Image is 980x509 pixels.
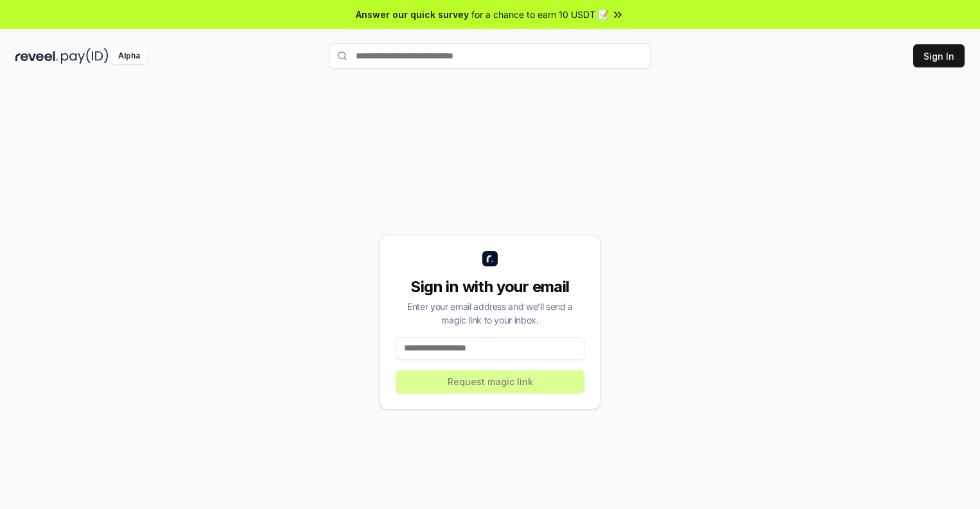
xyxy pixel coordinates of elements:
[913,44,965,67] button: Sign In
[482,251,498,266] img: logo_small
[471,8,609,21] span: for a chance to earn 10 USDT 📝
[396,300,584,327] div: Enter your email address and we’ll send a magic link to your inbox.
[61,48,109,64] img: pay_id
[15,48,58,64] img: reveel_dark
[396,277,584,297] div: Sign in with your email
[111,48,147,64] div: Alpha
[356,8,469,21] span: Answer our quick survey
